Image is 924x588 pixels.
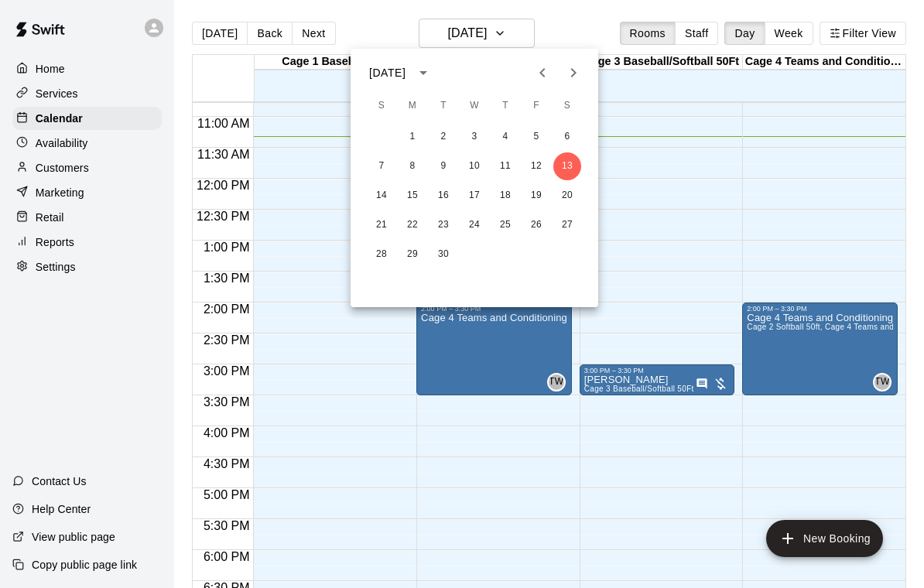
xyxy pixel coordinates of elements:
[522,211,550,239] button: 26
[553,123,581,151] button: 6
[429,241,457,268] button: 30
[399,241,426,268] button: 29
[527,57,558,88] button: Previous month
[399,123,426,151] button: 1
[429,91,457,121] span: Tuesday
[522,152,550,180] button: 12
[429,152,457,180] button: 9
[558,57,589,88] button: Next month
[368,91,395,121] span: Sunday
[553,182,581,210] button: 20
[460,182,488,210] button: 17
[369,65,406,81] div: [DATE]
[410,60,436,86] button: calendar view is open, switch to year view
[368,211,395,239] button: 21
[553,152,581,180] button: 13
[491,91,519,121] span: Thursday
[460,123,488,151] button: 3
[460,91,488,121] span: Wednesday
[429,182,457,210] button: 16
[399,211,426,239] button: 22
[553,91,581,121] span: Saturday
[368,152,395,180] button: 7
[522,182,550,210] button: 19
[460,152,488,180] button: 10
[491,123,519,151] button: 4
[491,182,519,210] button: 18
[429,211,457,239] button: 23
[399,152,426,180] button: 8
[522,91,550,121] span: Friday
[368,182,395,210] button: 14
[399,91,426,121] span: Monday
[429,123,457,151] button: 2
[399,182,426,210] button: 15
[368,241,395,268] button: 28
[522,123,550,151] button: 5
[491,152,519,180] button: 11
[491,211,519,239] button: 25
[460,211,488,239] button: 24
[553,211,581,239] button: 27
